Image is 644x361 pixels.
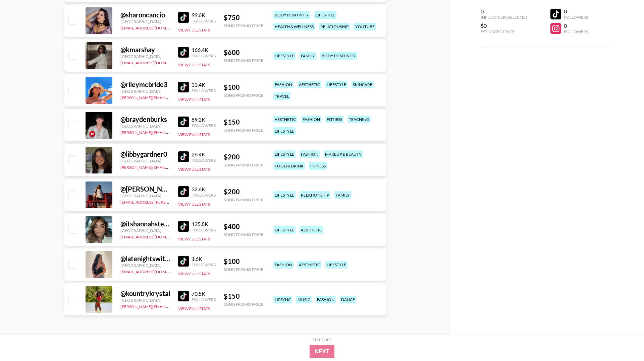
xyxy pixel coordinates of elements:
[178,221,189,232] img: TikTok
[120,24,188,30] a: [EMAIL_ADDRESS][DOMAIN_NAME]
[296,296,312,303] div: music
[300,150,320,158] div: fashion
[481,15,527,20] div: Influencers Selected
[320,52,357,60] div: body positivity
[120,80,170,89] div: @ rileymcbride3
[192,290,216,297] div: 70.5K
[120,193,170,198] div: [GEOGRAPHIC_DATA]
[120,89,170,94] div: [GEOGRAPHIC_DATA]
[224,93,263,98] div: Song Promo Price
[178,27,210,32] button: View Full Stats
[178,117,189,127] img: TikTok
[178,132,210,137] button: View Full Stats
[120,163,220,170] a: [PERSON_NAME][EMAIL_ADDRESS][DOMAIN_NAME]
[120,233,188,239] a: [EMAIL_ADDRESS][DOMAIN_NAME]
[224,188,263,196] div: $ 200
[481,29,527,34] div: Estimated Price
[120,198,220,205] a: [EMAIL_ADDRESS][PERSON_NAME][DOMAIN_NAME]
[224,83,263,91] div: $ 100
[300,226,323,234] div: aesthetic
[224,267,263,272] div: Song Promo Price
[300,52,316,60] div: family
[224,222,263,231] div: $ 400
[273,127,296,135] div: lifestyle
[273,11,310,19] div: body positivity
[224,302,263,307] div: Song Promo Price
[120,54,170,59] div: [GEOGRAPHIC_DATA]
[120,59,188,65] a: [EMAIL_ADDRESS][DOMAIN_NAME]
[120,158,170,163] div: [GEOGRAPHIC_DATA]
[298,261,321,269] div: aesthetic
[273,296,292,303] div: lipsync
[120,255,170,263] div: @ latenightswithsara
[224,292,263,300] div: $ 150
[120,298,170,303] div: [GEOGRAPHIC_DATA]
[192,186,216,193] div: 32.6K
[273,191,296,199] div: lifestyle
[334,191,351,199] div: family
[316,296,336,303] div: fashion
[352,81,374,88] div: skincare
[178,167,210,172] button: View Full Stats
[300,191,330,199] div: relationship
[354,23,376,30] div: youtube
[120,150,170,158] div: @ libbygardner0
[178,256,189,267] img: TikTok
[224,257,263,266] div: $ 100
[120,115,170,124] div: @ braydenburks
[273,226,296,234] div: lifestyle
[309,162,327,170] div: fitness
[273,261,293,269] div: fashion
[178,82,189,92] img: TikTok
[120,263,170,268] div: [GEOGRAPHIC_DATA]
[564,22,588,29] div: 0
[273,81,293,88] div: fashion
[120,185,170,193] div: @ [PERSON_NAME].drew
[310,345,335,358] button: Next
[314,11,336,19] div: lifestyle
[192,151,216,158] div: 26.4K
[192,81,216,88] div: 33.4K
[192,116,216,123] div: 89.2K
[120,228,170,233] div: [GEOGRAPHIC_DATA]
[340,296,356,303] div: dance
[192,53,216,58] div: Followers
[192,12,216,18] div: 99.6K
[224,23,263,28] div: Song Promo Price
[178,236,210,241] button: View Full Stats
[120,268,188,274] a: [EMAIL_ADDRESS][DOMAIN_NAME]
[120,19,170,24] div: [GEOGRAPHIC_DATA]
[312,337,332,342] div: Step 1 of 2
[178,97,210,102] button: View Full Stats
[301,116,321,123] div: fashion
[120,220,170,228] div: @ itshannahsterling
[224,162,263,167] div: Song Promo Price
[324,150,363,158] div: makeup & beauty
[564,15,588,20] div: Followers
[178,47,189,58] img: TikTok
[224,58,263,63] div: Song Promo Price
[564,29,588,34] div: Followers
[120,129,220,135] a: [PERSON_NAME][EMAIL_ADDRESS][DOMAIN_NAME]
[273,52,296,60] div: lifestyle
[224,197,263,202] div: Song Promo Price
[192,158,216,163] div: Followers
[273,92,290,100] div: travel
[178,306,210,311] button: View Full Stats
[178,271,210,276] button: View Full Stats
[273,116,297,123] div: aesthetic
[273,162,305,170] div: food & drink
[192,123,216,128] div: Followers
[120,124,170,129] div: [GEOGRAPHIC_DATA]
[224,13,263,22] div: $ 750
[192,297,216,302] div: Followers
[564,8,588,15] div: 0
[120,11,170,19] div: @ sharoncancio
[120,289,170,298] div: @ kountrykrystal
[481,8,527,15] div: 0
[178,62,210,67] button: View Full Stats
[298,81,321,88] div: aesthetic
[224,232,263,237] div: Song Promo Price
[273,150,296,158] div: lifestyle
[178,151,189,162] img: TikTok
